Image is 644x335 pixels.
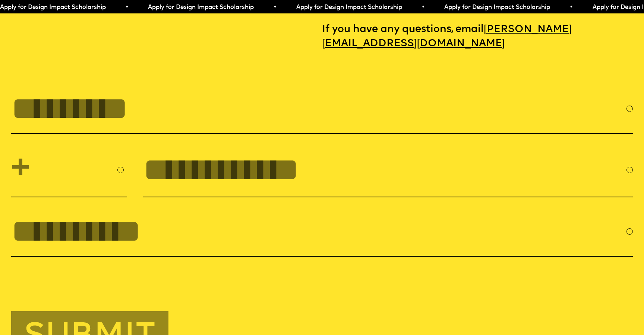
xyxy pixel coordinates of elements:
[322,20,572,53] a: [PERSON_NAME][EMAIL_ADDRESS][DOMAIN_NAME]
[269,4,273,10] span: •
[121,4,124,10] span: •
[417,4,421,10] span: •
[565,4,569,10] span: •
